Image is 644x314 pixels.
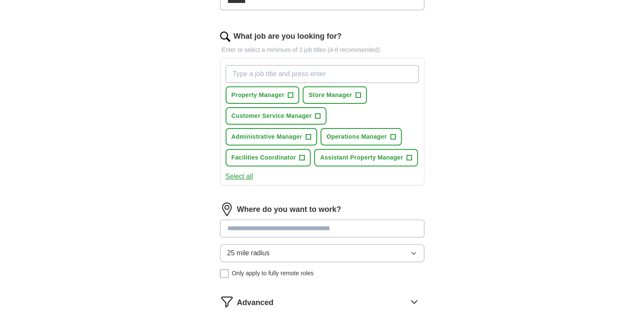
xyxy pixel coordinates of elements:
span: 25 mile radius [227,248,270,258]
span: Facilities Coordinator [232,153,296,162]
button: Operations Manager [321,128,402,146]
img: location.png [220,203,234,216]
label: What job are you looking for? [234,31,342,42]
span: Store Manager [309,91,352,100]
button: Assistant Property Manager [314,149,418,166]
button: Facilities Coordinator [226,149,311,166]
span: Advanced [237,297,274,308]
img: filter [220,295,234,308]
button: Property Manager [226,86,300,104]
button: 25 mile radius [220,244,424,262]
img: search.png [220,31,230,42]
label: Where do you want to work? [237,204,341,215]
button: Administrative Manager [226,128,317,146]
button: Customer Service Manager [226,107,327,125]
span: Customer Service Manager [232,111,312,120]
span: Assistant Property Manager [320,153,403,162]
span: Only apply to fully remote roles [232,269,314,278]
input: Only apply to fully remote roles [220,269,229,278]
button: Select all [226,171,253,182]
input: Type a job title and press enter [226,65,419,83]
p: Enter or select a minimum of 3 job titles (4-8 recommended) [220,46,424,54]
button: Store Manager [303,86,367,104]
span: Property Manager [232,91,285,100]
span: Operations Manager [326,132,387,141]
span: Administrative Manager [232,132,302,141]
